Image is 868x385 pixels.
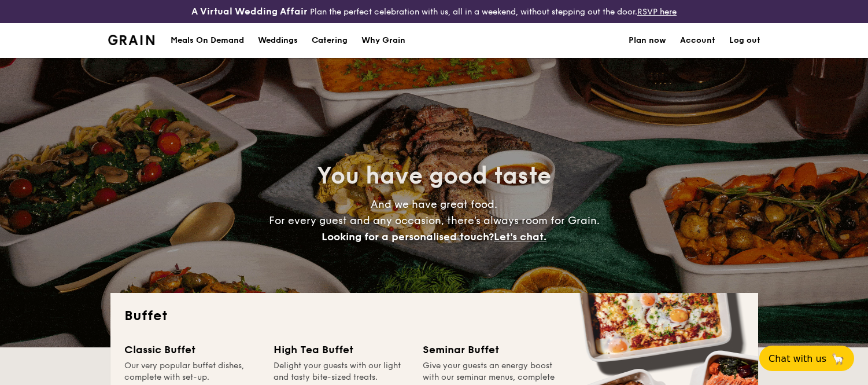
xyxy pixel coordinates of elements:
h2: Buffet [124,307,744,325]
a: Weddings [251,23,305,58]
a: Meals On Demand [164,23,251,58]
span: Chat with us [769,353,826,364]
div: Seminar Buffet [423,342,558,358]
h1: Catering [312,23,348,58]
h4: A Virtual Wedding Affair [191,5,308,19]
a: Plan now [629,23,666,58]
div: Classic Buffet [124,342,260,358]
a: Log out [729,23,760,58]
button: Chat with us🦙 [759,346,854,371]
div: Weddings [258,23,298,58]
span: Let's chat. [494,230,546,243]
a: Catering [305,23,354,58]
a: Logotype [108,35,155,45]
a: Account [680,23,715,58]
span: 🦙 [831,352,845,365]
a: RSVP here [637,7,677,17]
div: Meals On Demand [171,23,244,58]
a: Why Grain [354,23,412,58]
img: Grain [108,35,155,45]
div: Plan the perfect celebration with us, all in a weekend, without stepping out the door. [145,5,723,19]
div: Why Grain [361,23,405,58]
div: High Tea Buffet [274,342,409,358]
